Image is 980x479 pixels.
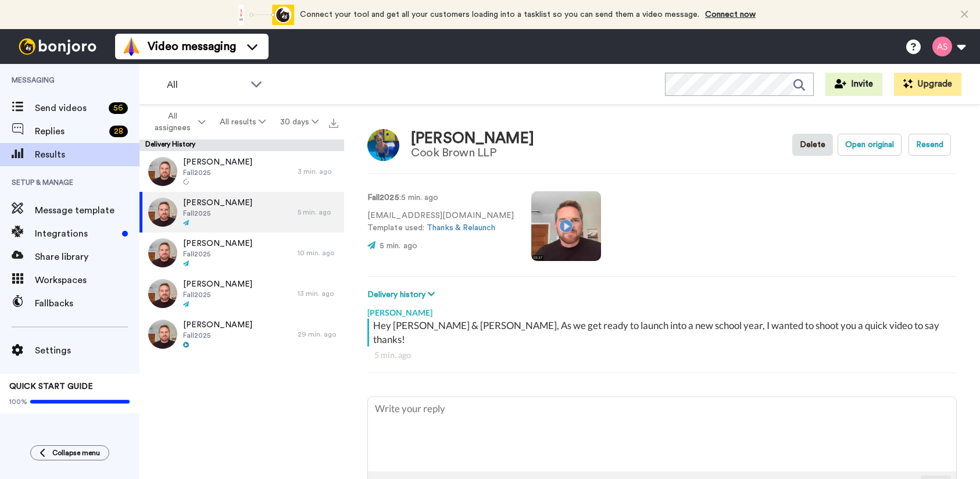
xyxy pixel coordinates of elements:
[329,119,338,128] img: export.svg
[109,126,128,137] div: 28
[14,38,101,55] img: bj-logo-header-white.svg
[140,151,344,192] a: [PERSON_NAME]Fall20253 min. ago
[183,156,252,168] span: [PERSON_NAME]
[35,101,104,115] span: Send videos
[367,288,438,301] button: Delivery history
[298,248,338,258] div: 10 min. ago
[183,290,252,299] span: Fall2025
[300,10,699,19] span: Connect your tool and get all your customers loading into a tasklist so you can send them a video...
[367,210,514,234] p: [EMAIL_ADDRESS][DOMAIN_NAME] Template used:
[35,124,105,138] span: Replies
[183,168,252,177] span: Fall2025
[298,289,338,298] div: 13 min. ago
[35,250,140,264] span: Share library
[909,134,951,156] button: Resend
[183,238,252,249] span: [PERSON_NAME]
[380,242,417,250] span: 5 min. ago
[183,278,252,290] span: [PERSON_NAME]
[148,157,177,186] img: 006baddd-0abe-4ab4-982b-261f5b897ccd-thumb.jpg
[367,301,957,319] div: [PERSON_NAME]
[411,146,534,159] div: Cook Brown LLP
[298,167,338,176] div: 3 min. ago
[298,330,338,339] div: 29 min. ago
[273,112,326,133] button: 30 days
[213,112,273,133] button: All results
[142,106,213,138] button: All assignees
[183,331,252,340] span: Fall2025
[35,148,140,162] span: Results
[838,134,902,156] button: Open original
[894,73,961,96] button: Upgrade
[367,192,514,204] p: : 5 min. ago
[183,209,252,218] span: Fall2025
[140,192,344,233] a: [PERSON_NAME]Fall20255 min. ago
[326,113,342,131] button: Export all results that match these filters now.
[183,197,252,209] span: [PERSON_NAME]
[9,383,93,391] span: QUICK START GUIDE
[35,273,140,287] span: Workspaces
[230,5,294,25] div: animation
[30,445,109,460] button: Collapse menu
[411,130,534,147] div: [PERSON_NAME]
[183,249,252,259] span: Fall2025
[140,233,344,273] a: [PERSON_NAME]Fall202510 min. ago
[373,319,954,346] div: Hey [PERSON_NAME] & [PERSON_NAME], As we get ready to launch into a new school year, I wanted to ...
[183,319,252,331] span: [PERSON_NAME]
[148,320,177,349] img: f4980fdb-360e-406e-9807-615e49d0fc62-thumb.jpg
[367,129,399,161] img: Image of Terry Wills
[148,238,177,267] img: dfe190a2-7e91-462d-a1a3-7856f6c582d3-thumb.jpg
[374,349,950,361] div: 5 min. ago
[52,448,100,457] span: Collapse menu
[35,344,140,358] span: Settings
[167,78,245,92] span: All
[792,134,833,156] button: Delete
[427,224,495,232] a: Thanks & Relaunch
[149,110,196,134] span: All assignees
[9,397,27,406] span: 100%
[148,38,236,55] span: Video messaging
[122,37,141,56] img: vm-color.svg
[367,194,399,202] strong: Fall2025
[35,203,140,217] span: Message template
[298,208,338,217] div: 5 min. ago
[705,10,756,19] a: Connect now
[148,279,177,308] img: 4d0a329d-1257-43e6-a892-a9407dfc4aa9-thumb.jpg
[35,227,117,241] span: Integrations
[35,296,140,310] span: Fallbacks
[140,314,344,355] a: [PERSON_NAME]Fall202529 min. ago
[148,198,177,227] img: 0318d903-fde1-4cc8-beb1-c8323a054a1e-thumb.jpg
[140,140,344,151] div: Delivery History
[825,73,882,96] button: Invite
[140,273,344,314] a: [PERSON_NAME]Fall202513 min. ago
[109,102,128,114] div: 56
